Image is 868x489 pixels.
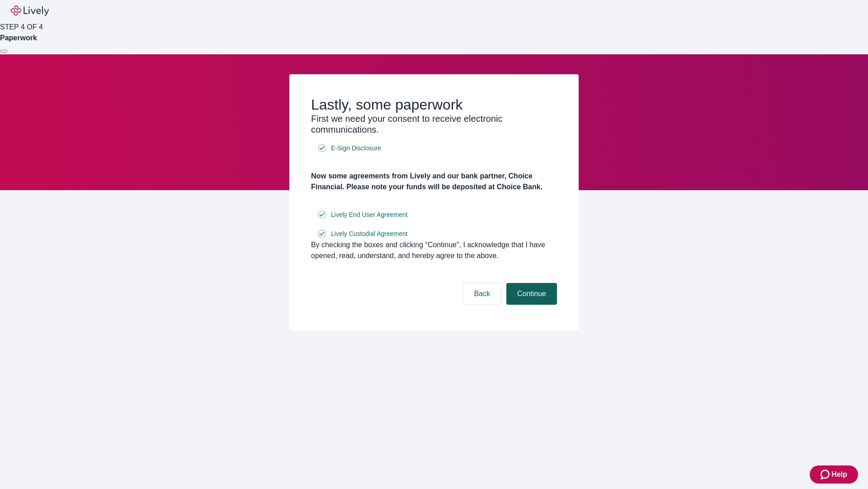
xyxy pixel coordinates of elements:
h4: Now some agreements from Lively and our bank partner, Choice Financial. Please note your funds wi... [311,171,557,192]
button: Continue [506,283,557,305]
button: Zendesk support iconHelp [810,465,858,484]
span: Lively Custodial Agreement [331,229,408,239]
span: Lively End User Agreement [331,210,408,220]
a: e-sign disclosure document [329,209,410,221]
button: Back [463,283,501,305]
h2: Lastly, some paperwork [311,96,557,113]
h3: First we need your consent to receive electronic communications. [311,113,557,135]
span: Help [831,469,847,480]
img: Lively [11,5,49,16]
span: E-Sign Disclosure [331,144,381,153]
a: e-sign disclosure document [329,228,410,240]
a: e-sign disclosure document [329,143,383,154]
svg: Zendesk support icon [821,469,831,480]
div: By checking the boxes and clicking “Continue", I acknowledge that I have opened, read, understand... [311,240,557,261]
